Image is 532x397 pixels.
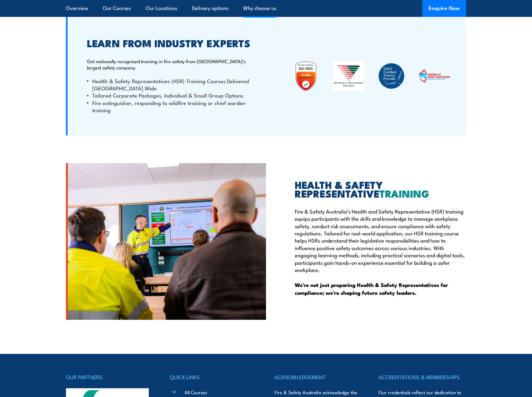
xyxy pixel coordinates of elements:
[376,61,407,92] img: Fire & Safety Australia are a GWO Certified Training Provider 2024
[87,58,251,71] p: Get nationally recognised training in fire safety from [GEOGRAPHIC_DATA]’s largest safety company.
[184,389,207,395] a: All Courses
[379,185,429,201] span: TRAINING
[333,61,364,91] img: Fire and Safety Australia deliver Nationally Recognised Training Courses Australia-wide.
[87,92,251,99] li: Tailored Corporate Packages, Individual & Small Group Options
[87,99,251,114] li: Fire extinguisher, responding to wildfire training or chief warden training
[87,77,251,92] li: Health & Safety Representatives (HSR) Training Courses Delivered [GEOGRAPHIC_DATA] Wide
[274,373,362,381] h4: ACKNOWLEDGEMENT
[379,373,466,381] h4: ACCREDITATIONS & MEMBERSHIPS
[87,38,251,47] h2: LEARN FROM INDUSTRY EXPERTS
[419,69,450,83] img: WAHA Working at height association – view FSAs working at height courses
[290,61,321,92] img: Untitled design (19)
[170,373,258,381] h4: QUICK LINKS
[66,163,266,320] img: Health & Safety Representatives Training – HSR Training Courses
[66,373,153,381] h4: OUR PARTNERS
[295,281,448,296] strong: We’re not just preparing Health & Safety Representatives for compliance; we’re shaping future saf...
[295,208,466,274] p: Fire & Safety Australia’s Health and Safety Representative (HSR) training equips participants wit...
[295,180,466,198] h2: HEALTH & SAFETY REPRESENTATIVE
